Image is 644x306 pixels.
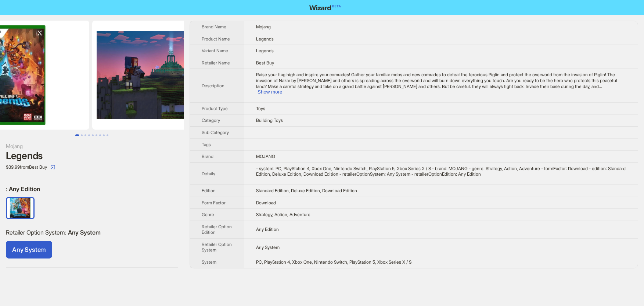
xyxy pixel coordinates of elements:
span: Standard Edition, Deluxe Edition, Download Edition [256,188,357,193]
button: Go to slide 1 [75,134,79,136]
label: available [6,241,52,258]
span: PC, PlayStation 4, Xbox One, Nintendo Switch, PlayStation 5, Xbox Series X / S [256,259,411,265]
div: Mojang [6,142,178,150]
span: Building Toys [256,117,283,123]
span: Form Factor [202,200,226,205]
span: Any System [256,245,280,250]
span: Raise your flag high and inspire your comrades! Gather your familiar mobs and new comrades to def... [256,72,617,89]
div: $39.99 from Best Buy [6,161,178,173]
span: Legends [256,48,274,53]
span: Retailer Option System : [6,229,68,236]
button: Go to slide 7 [99,134,101,136]
button: Go to slide 8 [103,134,105,136]
button: Go to slide 9 [107,134,108,136]
span: Description [202,83,224,88]
span: Retailer Option System [202,242,232,253]
div: - system: PC, PlayStation 4, Xbox One, Nintendo Switch, PlayStation 5, Xbox Series X / S - brand:... [256,166,626,177]
span: Legends [256,36,274,42]
span: Strategy, Action, Adventure [256,212,310,217]
span: Details [202,171,215,176]
span: ... [599,84,602,89]
span: Tags [202,142,211,147]
span: Brand [202,154,213,159]
img: Legends Legends image 2 [92,21,257,130]
span: Genre [202,212,214,217]
span: Brand Name [202,24,226,29]
button: Go to slide 6 [96,134,97,136]
span: Toys [256,106,265,111]
span: MOJANG [256,154,275,159]
span: Edition [202,188,216,193]
span: Any Edition [256,226,279,232]
button: Go to slide 2 [81,134,83,136]
span: Sub Category [202,130,229,135]
span: Variant Name [202,48,228,53]
span: Mojang [256,24,271,29]
img: Any Edition [7,198,33,218]
span: Best Buy [256,60,274,66]
span: Download [256,200,276,205]
span: Any Edition [9,185,40,193]
div: Legends [6,150,178,161]
div: Raise your flag high and inspire your comrades! Gather your familiar mobs and new comrades to def... [256,72,626,95]
span: System [202,259,216,265]
button: Go to slide 4 [88,134,90,136]
span: Retailer Option Edition [202,224,232,235]
span: Retailer Name [202,60,230,66]
label: available [7,197,33,217]
span: Product Type [202,106,228,111]
span: Any System [12,246,46,253]
span: : [6,185,9,193]
span: Category [202,117,220,123]
button: Go to slide 3 [84,134,86,136]
button: Expand [258,89,282,95]
span: Product Name [202,36,230,42]
span: Any System [68,229,101,236]
button: Go to slide 5 [92,134,94,136]
span: select [51,165,55,169]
